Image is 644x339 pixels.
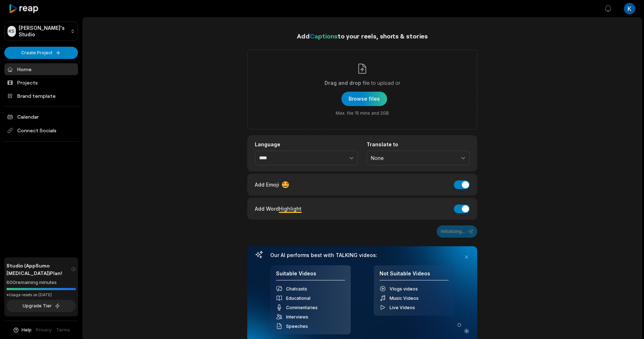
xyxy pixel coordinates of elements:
[336,110,389,116] span: Max. file 15 mins and 2GB
[36,327,52,333] a: Privacy
[19,25,68,38] p: [PERSON_NAME]'s Studio
[247,31,477,41] h1: Add to your reels, shorts & stories
[279,206,302,212] span: Highlight
[6,300,76,312] button: Upgrade Tier
[286,314,308,320] span: Interviews
[255,204,302,214] div: Add Word
[255,141,358,148] label: Language
[6,292,76,298] div: *Usage resets on [DATE]
[310,32,337,40] span: Captions
[379,270,448,281] h4: Not Suitable Videos
[4,77,78,88] a: Projects
[281,180,289,189] span: 🤩
[4,63,78,75] a: Home
[4,47,78,59] button: Create Project
[13,327,32,333] button: Help
[286,324,308,329] span: Speeches
[56,327,70,333] a: Terms
[270,252,454,258] h3: Our AI performs best with TALKING videos:
[390,305,415,310] span: Live Videos
[363,79,400,87] span: file to upload or
[390,296,419,301] span: Music Videos
[4,90,78,102] a: Brand template
[286,286,307,292] span: Chatcasts
[22,327,32,333] span: Help
[286,296,310,301] span: Educational
[276,270,345,281] h4: Suitable Videos
[6,279,76,286] div: 600 remaining minutes
[286,305,318,310] span: Commentaries
[4,111,78,123] a: Calendar
[390,286,418,292] span: Vlogs videos
[371,155,455,161] span: None
[255,181,279,188] span: Add Emoji
[4,124,78,137] span: Connect Socials
[367,141,470,148] label: Translate to
[6,262,71,277] span: Studio (AppSumo [MEDICAL_DATA]) Plan!
[8,26,16,37] div: KS
[341,92,387,106] button: Drag and dropfile to upload orMax. file 15 mins and 2GB
[325,79,361,87] span: Drag and drop
[367,151,470,166] button: None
